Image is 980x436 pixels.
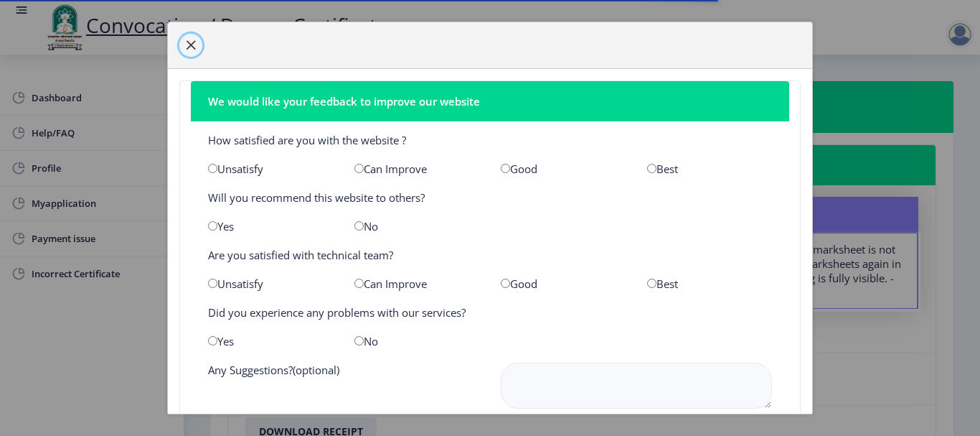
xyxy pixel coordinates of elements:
div: Good [490,162,636,176]
div: No [344,334,490,348]
div: Yes [197,219,344,233]
div: Did you experience any problems with our services? [197,305,783,320]
div: Unsatisfy [197,162,344,176]
div: No [344,219,490,233]
div: Can Improve [344,277,490,291]
div: Can Improve [344,162,490,176]
div: Best [636,162,783,176]
div: Unsatisfy [197,277,344,291]
div: Are you satisfied with technical team? [197,248,783,262]
div: How satisfied are you with the website ? [197,133,783,147]
div: Any Suggestions?(optional) [197,363,490,412]
div: Good [490,277,636,291]
div: Will you recommend this website to others? [197,190,783,205]
div: Best [636,277,783,291]
nb-card-header: We would like your feedback to improve our website [191,81,789,121]
div: Yes [197,334,344,348]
